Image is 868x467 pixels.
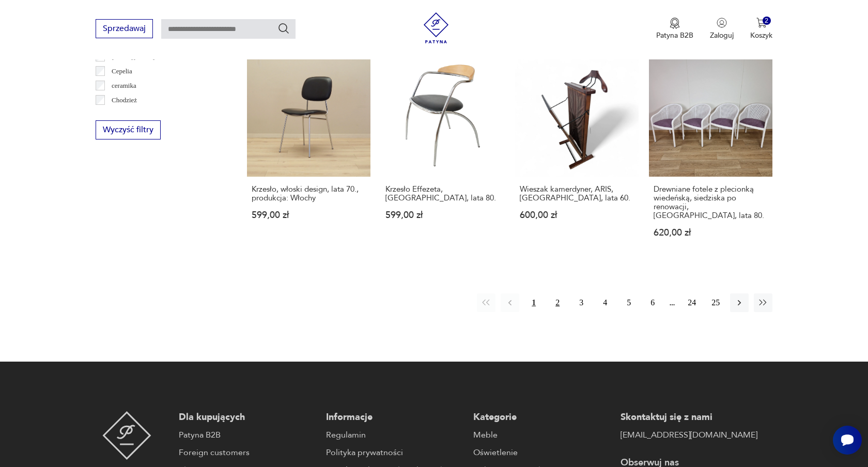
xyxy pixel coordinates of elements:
p: Dla kupujących [179,411,316,424]
button: 24 [683,293,701,312]
button: 25 [706,293,725,312]
button: 4 [596,293,614,312]
a: Drewniane fotele z plecionką wiedeńską, siedziska po renowacji, Włochy, lata 80.Drewniane fotele ... [649,53,772,257]
button: Sprzedawaj [96,19,153,38]
p: Kategorie [473,411,610,424]
p: 620,00 zł [654,228,768,237]
button: 2Koszyk [750,18,772,40]
iframe: Smartsupp widget button [833,426,862,455]
p: Skontaktuj się z nami [621,411,757,424]
a: Oświetlenie [473,446,610,459]
h3: Drewniane fotele z plecionką wiedeńską, siedziska po renowacji, [GEOGRAPHIC_DATA], lata 80. [654,185,768,220]
a: Ikona medaluPatyna B2B [656,18,693,40]
p: ceramika [112,80,136,91]
button: 6 [643,293,662,312]
button: Patyna B2B [656,18,693,40]
a: Regulamin [326,429,463,441]
img: Patyna - sklep z meblami i dekoracjami vintage [421,12,452,43]
button: Wyczyść filtry [96,120,161,139]
a: Sprzedawaj [96,26,153,33]
a: Wieszak kamerdyner, ARIS, Italy, lata 60.Wieszak kamerdyner, ARIS, [GEOGRAPHIC_DATA], lata 60.600... [515,53,639,257]
a: Patyna B2B [179,429,316,441]
div: 2 [763,17,771,25]
button: 2 [548,293,567,312]
p: Patyna B2B [656,30,693,40]
p: Koszyk [750,30,772,40]
p: Ćmielów [112,109,136,120]
button: 3 [572,293,591,312]
p: 600,00 zł [520,211,634,220]
a: Krzesło Effezeta, Włochy, lata 80.Krzesło Effezeta, [GEOGRAPHIC_DATA], lata 80.599,00 zł [381,53,504,257]
h3: Wieszak kamerdyner, ARIS, [GEOGRAPHIC_DATA], lata 60. [520,185,634,203]
img: Patyna - sklep z meblami i dekoracjami vintage [102,411,151,460]
img: Ikona koszyka [756,18,767,28]
img: Ikonka użytkownika [717,18,727,28]
a: [EMAIL_ADDRESS][DOMAIN_NAME] [621,429,757,441]
button: Szukaj [277,22,290,35]
p: Chodzież [112,95,137,106]
p: 599,00 zł [252,211,366,220]
button: 5 [619,293,638,312]
p: 599,00 zł [385,211,500,220]
p: Informacje [326,411,463,424]
p: Cepelia [112,66,132,77]
button: 1 [524,293,543,312]
button: Zaloguj [710,18,734,40]
a: Foreign customers [179,446,316,459]
p: Zaloguj [710,30,734,40]
a: Polityka prywatności [326,446,463,459]
h3: Krzesło, włoski design, lata 70., produkcja: Włochy [252,185,366,203]
a: Meble [473,429,610,441]
a: Krzesło, włoski design, lata 70., produkcja: WłochyKrzesło, włoski design, lata 70., produkcja: W... [247,53,370,257]
h3: Krzesło Effezeta, [GEOGRAPHIC_DATA], lata 80. [385,185,500,203]
img: Ikona medalu [670,18,680,29]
